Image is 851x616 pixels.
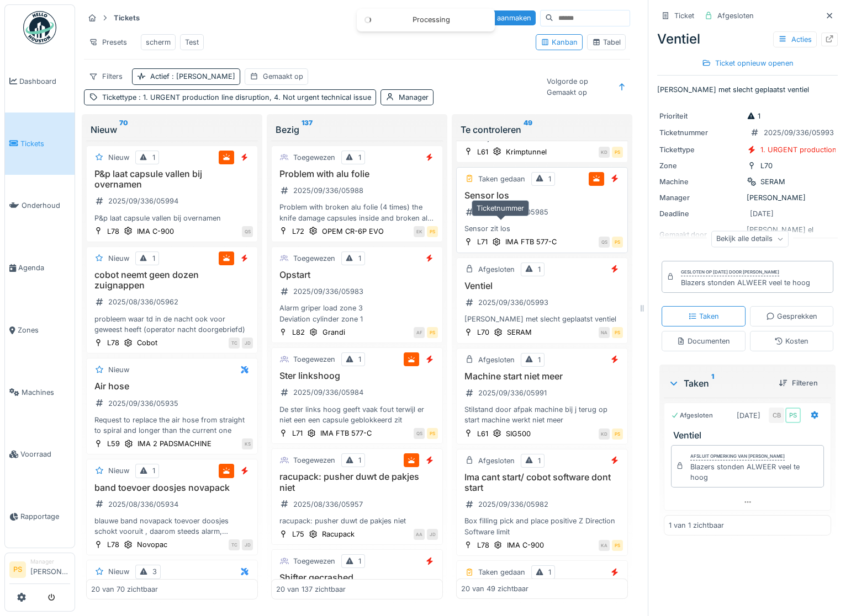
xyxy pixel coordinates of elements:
div: NA [599,327,610,338]
div: Toegewezen [293,556,335,566]
div: L61 [477,147,488,157]
div: L71 [477,237,488,247]
div: L82 [292,327,305,338]
div: 1 [358,152,361,163]
div: 2025/09/336/05983 [293,286,363,297]
div: P&p laat capsule vallen bij overnamen [91,213,253,223]
div: JD [242,539,253,550]
div: Novopac [137,539,167,550]
div: SIG500 [506,428,531,439]
h3: Air hose [91,381,253,392]
div: Ticketnummer [659,127,742,138]
div: PS [427,327,438,338]
h3: cobot neemt geen dozen zuignappen [91,270,253,291]
div: AF [414,327,425,338]
div: Te controleren [461,123,623,136]
div: [DATE] [750,208,774,219]
div: 1 [747,111,760,121]
div: 1 [152,465,155,476]
div: probleem waar td in de nacht ook voor geweest heeft (operator nacht doorgebriefd) [91,314,253,335]
sup: 1 [711,377,714,390]
div: 2025/08/336/05962 [108,297,178,307]
div: 2025/09/336/05994 [108,196,178,206]
div: 20 van 137 zichtbaar [276,583,346,594]
div: 1 [538,456,541,466]
div: TC [229,338,240,349]
div: Ticket opnieuw openen [697,56,798,71]
div: [DATE] [737,410,760,421]
div: Toegewezen [293,354,335,365]
div: 1 [548,567,551,577]
a: Voorraad [5,424,75,486]
div: PS [427,428,438,439]
a: Rapportage [5,485,75,548]
div: Zone [659,160,742,171]
div: Afsluit opmerking van [PERSON_NAME] [690,453,785,460]
div: Kanban [541,37,578,47]
div: Tabel [592,37,621,47]
div: 1 [152,253,155,264]
div: 2025/09/336/05988 [293,185,363,196]
div: EK [414,226,425,237]
div: Tickettype [102,92,371,103]
span: : [PERSON_NAME] [170,72,235,81]
a: Zones [5,299,75,361]
a: Dashboard [5,50,75,113]
div: 2025/09/336/05982 [478,499,548,510]
div: 2025/09/336/05991 [478,388,547,398]
div: SERAM [760,176,785,187]
h3: Sensor los [461,190,623,201]
div: Krimptunnel [506,147,547,157]
div: Documenten [676,336,730,346]
div: L75 [292,529,304,539]
div: AA [414,529,425,540]
div: Kosten [774,336,808,346]
div: Manager [659,192,742,203]
div: PS [612,147,623,158]
div: Filters [84,68,128,84]
div: 20 van 49 zichtbaar [461,583,528,594]
div: L78 [107,338,119,348]
h3: P&p laat capsule vallen bij overnamen [91,169,253,190]
div: Stilstand door afpak machine bij j terug op start machine werkt niet meer [461,404,623,425]
div: Ticket [674,10,694,21]
h3: racupack: pusher duwt de pakjes niet [276,472,438,492]
span: : 1. URGENT production line disruption, 4. Not urgent technical issue [136,93,371,101]
div: Filteren [774,376,822,390]
div: Ventiel [657,29,838,49]
div: Ticketnummer [472,200,529,216]
div: L78 [107,539,119,550]
p: [PERSON_NAME] met slecht geplaatst ventiel [657,84,838,95]
div: L71 [292,428,303,438]
div: scherm [146,37,171,47]
div: IMA C-900 [137,226,174,237]
div: Sensor zit los [461,223,623,234]
h3: Opstart [276,270,438,280]
img: Badge_color-CXgf-gQk.svg [23,11,56,44]
div: Gemaakt op [263,71,303,82]
div: 2025/09/336/05993 [478,297,548,308]
h3: Machine start niet meer [461,371,623,382]
div: PS [612,237,623,248]
div: 2025/08/336/05934 [108,499,178,510]
div: Afgesloten [478,264,515,275]
div: QS [414,428,425,439]
a: Onderhoud [5,175,75,237]
h3: Ster linkshoog [276,371,438,381]
a: Tickets [5,113,75,175]
div: Bekijk alle details [711,231,789,247]
div: 1 [358,354,361,365]
div: 1 van 1 zichtbaar [669,520,724,531]
div: 1 [538,355,541,365]
div: Processing [379,15,484,25]
div: L78 [107,226,119,237]
div: 2025/09/336/05935 [108,398,178,409]
div: 1 [358,253,361,264]
span: Rapportage [20,511,70,522]
div: IMA FTB 577-C [320,428,372,438]
div: PS [612,540,623,551]
div: Test [185,37,199,47]
div: Grandi [323,327,345,338]
div: Nieuw [108,566,129,577]
h3: Ventiel [673,430,826,441]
